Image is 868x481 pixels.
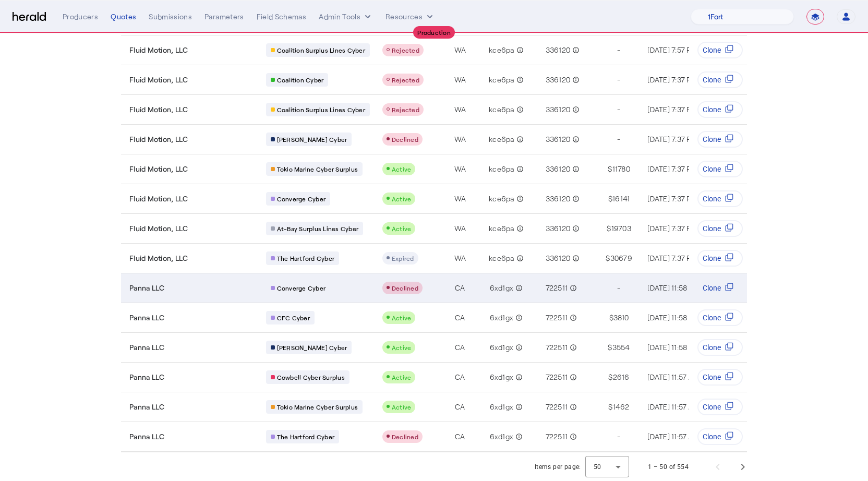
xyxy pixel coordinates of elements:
span: Clone [703,104,721,115]
span: [DATE] 7:57 PM [647,45,697,54]
span: kce6pa [489,194,514,204]
span: 336120 [546,75,571,85]
span: [PERSON_NAME] Cyber [277,135,347,143]
span: Clone [703,75,721,85]
span: [DATE] 11:57 AM [647,372,699,381]
span: $ [608,372,612,382]
span: 336120 [546,223,571,234]
span: $ [608,164,612,174]
mat-icon: info_outline [514,164,524,174]
span: Clone [703,372,721,382]
span: - [617,134,620,145]
span: 6xd1gx [490,431,514,442]
mat-icon: info_outline [568,372,577,382]
span: 6xd1gx [490,312,514,323]
mat-icon: info_outline [568,342,577,353]
button: Clone [697,161,743,177]
span: - [617,283,620,293]
span: Fluid Motion, LLC [129,134,188,145]
mat-icon: info_outline [513,283,523,293]
span: 3810 [613,312,629,323]
button: Clone [697,250,743,267]
span: WA [454,75,466,85]
span: - [617,75,620,85]
div: Parameters [204,11,244,22]
span: - [617,45,620,55]
span: Clone [703,253,721,263]
button: Clone [697,369,743,386]
span: 16141 [612,194,630,204]
span: 722511 [546,312,568,323]
span: Active [392,403,412,411]
mat-icon: info_outline [570,223,580,234]
span: 336120 [546,164,571,174]
span: kce6pa [489,45,514,55]
div: Production [413,26,455,39]
span: 30679 [610,253,632,263]
mat-icon: info_outline [570,75,580,85]
span: Rejected [392,76,419,83]
span: Panna LLC [129,402,164,412]
button: Clone [697,280,743,296]
span: [DATE] 7:37 PM [647,254,697,262]
button: Clone [697,309,743,326]
span: Declined [392,433,418,440]
span: Clone [703,342,721,353]
span: WA [454,45,466,55]
span: 1462 [613,402,630,412]
span: Tokio Marine Cyber Surplus [277,403,358,411]
span: kce6pa [489,104,514,115]
span: [DATE] 7:37 PM [647,164,697,173]
span: [DATE] 11:58 AM [647,283,700,292]
button: Clone [697,131,743,148]
mat-icon: info_outline [514,134,524,145]
span: kce6pa [489,223,514,234]
span: $ [608,194,612,204]
mat-icon: info_outline [514,253,524,263]
mat-icon: info_outline [568,283,577,293]
span: Coalition Cyber [277,76,324,84]
span: Rejected [392,106,419,113]
span: Panna LLC [129,372,164,382]
div: Submissions [149,11,192,22]
span: Converge Cyber [277,284,326,292]
span: [PERSON_NAME] Cyber [277,343,347,352]
mat-icon: info_outline [514,75,524,85]
span: $ [608,342,612,353]
span: 336120 [546,253,571,263]
span: 6xd1gx [490,342,514,353]
span: WA [454,104,466,115]
div: 1 – 50 of 554 [648,462,689,472]
mat-icon: info_outline [513,372,523,382]
span: Rejected [392,46,419,54]
span: $ [606,253,610,263]
span: Clone [703,312,721,323]
span: CA [455,431,465,442]
mat-icon: info_outline [514,223,524,234]
span: Active [392,225,412,232]
span: WA [454,223,466,234]
span: 336120 [546,194,571,204]
span: Clone [703,134,721,145]
span: Clone [703,431,721,442]
span: $ [607,223,611,234]
button: Clone [697,339,743,356]
span: WA [454,134,466,145]
span: Panna LLC [129,283,164,293]
span: Panna LLC [129,342,164,353]
span: Fluid Motion, LLC [129,164,188,174]
span: CA [455,342,465,353]
span: 722511 [546,283,568,293]
span: 336120 [546,45,571,55]
span: Fluid Motion, LLC [129,253,188,263]
span: Fluid Motion, LLC [129,45,188,55]
span: CA [455,402,465,412]
mat-icon: info_outline [513,431,523,442]
mat-icon: info_outline [514,45,524,55]
span: Coalition Surplus Lines Cyber [277,46,365,54]
div: Producers [63,11,98,22]
span: The Hartford Cyber [277,432,335,441]
span: Fluid Motion, LLC [129,194,188,204]
span: kce6pa [489,75,514,85]
div: Field Schemas [257,11,307,22]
